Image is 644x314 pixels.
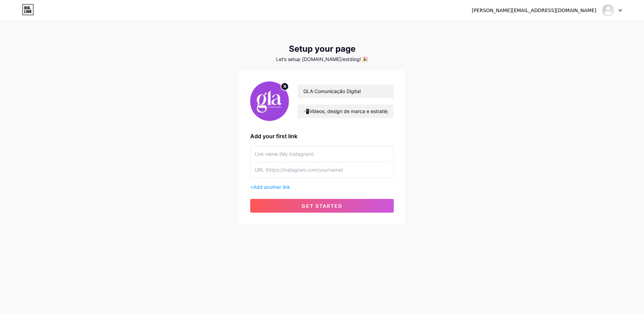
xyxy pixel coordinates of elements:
div: Setup your page [239,44,405,54]
button: get started [250,199,394,213]
img: profile pic [250,81,289,121]
div: [PERSON_NAME][EMAIL_ADDRESS][DOMAIN_NAME] [472,7,596,14]
img: Estúdio Gla [602,4,615,17]
div: Add your first link [250,132,394,140]
span: get started [302,203,342,209]
input: Your name [297,84,393,98]
input: bio [297,104,393,118]
div: + [250,183,394,191]
div: Let’s setup [DOMAIN_NAME]/estdiogl 🎉 [239,57,405,62]
input: URL (https://instagram.com/yourname) [255,162,389,178]
input: Link name (My Instagram) [255,146,389,162]
span: Add another link [253,184,290,190]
